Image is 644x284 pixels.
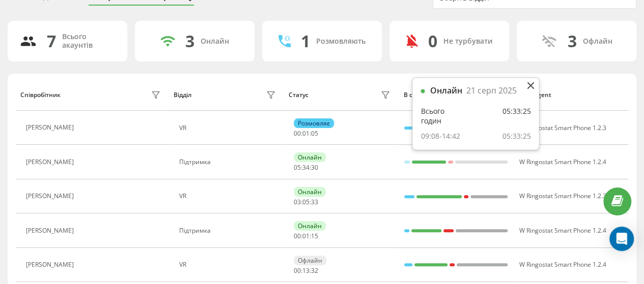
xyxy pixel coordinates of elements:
div: 1 [301,31,310,51]
div: : : [294,164,318,171]
div: [PERSON_NAME] [26,193,76,200]
div: Офлайн [583,37,612,46]
span: 33 [311,198,318,206]
div: Всього годин [421,107,463,125]
span: W Ringostat Smart Phone 1.2.3 [519,192,606,200]
span: 00 [294,232,301,240]
div: : : [294,130,318,137]
span: 03 [294,198,301,206]
div: 0 [428,31,437,51]
span: 00 [294,266,301,275]
div: 05:33:25 [502,132,530,141]
div: Підтримка [179,159,278,166]
div: Не турбувати [443,37,493,46]
div: [PERSON_NAME] [26,227,76,234]
div: Онлайн [294,152,326,162]
span: 00 [294,129,301,138]
span: W Ringostat Smart Phone 1.2.4 [519,226,606,235]
div: Онлайн [201,37,229,46]
div: 7 [47,31,56,51]
div: Онлайн [294,187,326,197]
div: [PERSON_NAME] [26,124,76,131]
div: User Agent [518,91,624,99]
div: 21 серп 2025 [466,86,516,96]
div: Онлайн [294,221,326,231]
span: 32 [311,266,318,275]
div: [PERSON_NAME] [26,261,76,268]
span: 30 [311,163,318,172]
div: : : [294,199,318,206]
span: 34 [302,163,310,172]
span: W Ringostat Smart Phone 1.2.3 [519,123,606,132]
span: W Ringostat Smart Phone 1.2.4 [519,260,606,269]
div: 3 [185,31,194,51]
div: Статус [289,91,309,99]
div: Розмовляють [316,37,366,46]
div: : : [294,267,318,274]
div: Всього акаунтів [62,33,115,50]
span: 05 [294,163,301,172]
span: 15 [311,232,318,240]
div: Відділ [174,91,191,99]
div: 05:33:25 [502,107,530,125]
div: Співробітник [20,91,61,99]
div: Офлайн [294,256,326,265]
span: W Ringostat Smart Phone 1.2.4 [519,157,606,166]
div: Підтримка [179,227,278,234]
div: VR [179,261,278,268]
div: : : [294,233,318,240]
span: 05 [302,198,310,206]
div: 3 [568,31,577,51]
div: Онлайн [430,86,462,96]
span: 01 [302,129,310,138]
div: Розмовляє [294,118,334,128]
div: Open Intercom Messenger [609,227,634,251]
span: 01 [302,232,310,240]
div: 09:08-14:42 [421,132,460,141]
div: [PERSON_NAME] [26,159,76,166]
div: VR [179,124,278,132]
div: VR [179,193,278,200]
span: 05 [311,129,318,138]
div: В статусі [403,91,509,99]
span: 13 [302,266,310,275]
